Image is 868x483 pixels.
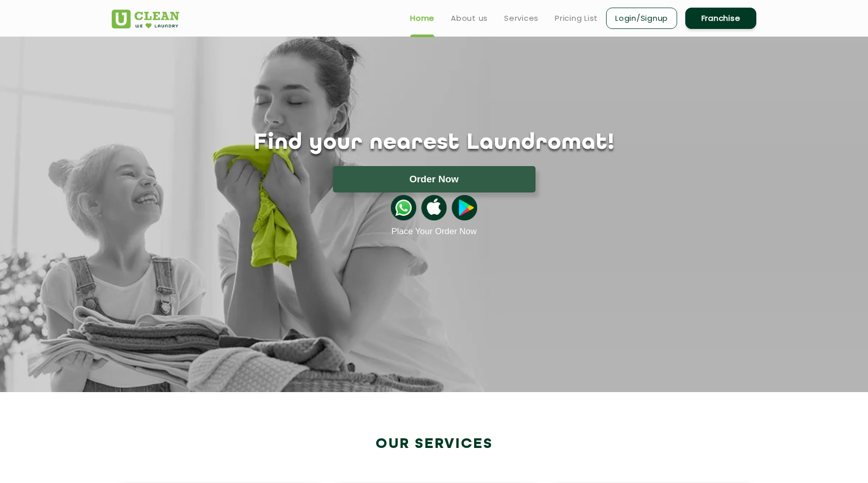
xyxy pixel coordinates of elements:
[410,12,435,24] a: Home
[391,227,477,237] a: Place Your Order Now
[333,166,536,192] button: Order Now
[504,12,539,24] a: Services
[104,131,764,156] h1: Find your nearest Laundromat!
[606,8,677,29] a: Login/Signup
[421,195,447,220] img: apple-icon.png
[112,436,756,453] h2: Our Services
[685,8,756,29] a: Franchise
[555,12,598,24] a: Pricing List
[391,195,416,220] img: whatsappicon.png
[451,12,488,24] a: About us
[452,195,477,220] img: playstoreicon.png
[112,10,179,28] img: UClean Laundry and Dry Cleaning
